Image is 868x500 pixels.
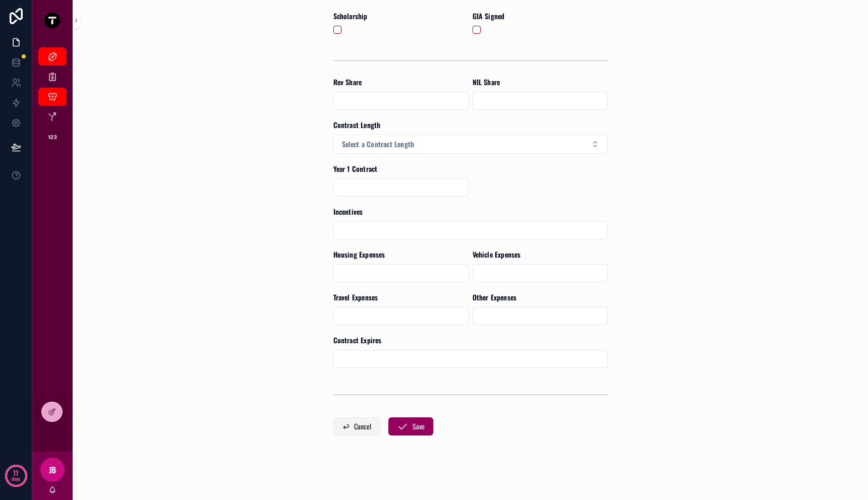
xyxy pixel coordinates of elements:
p: days [12,472,21,486]
span: Vehicle Expenses [473,249,521,260]
span: Incentives [333,206,363,217]
span: Contract Length [333,119,381,130]
button: Cancel [333,417,380,435]
span: Contract Expires [333,335,382,345]
span: NIL Share [473,77,500,87]
button: Save [388,417,433,435]
span: Housing Expenses [333,249,385,260]
span: Travel Expenses [333,292,378,302]
span: Rev Share [333,77,362,87]
span: GIA Signed [473,11,505,21]
img: App logo [44,12,61,28]
span: Select a Contract Length [342,139,415,149]
div: scrollable content [32,40,73,159]
button: Select Button [333,135,608,154]
span: JB [49,464,56,476]
span: Scholarship [333,11,368,21]
span: Other Expenses [473,292,517,302]
p: 11 [13,468,18,478]
span: Year 1 Contract [333,163,378,174]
